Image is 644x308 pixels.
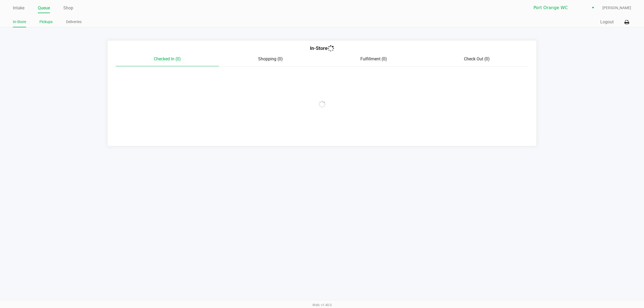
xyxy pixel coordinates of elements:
[464,56,490,61] span: Check Out (0)
[360,56,387,61] span: Fulfillment (0)
[13,19,26,25] a: In-Store
[38,4,50,12] a: Queue
[589,3,597,13] button: Select
[533,5,586,11] span: Port Orange WC
[13,4,24,12] a: Intake
[602,5,631,11] span: [PERSON_NAME]
[154,56,181,61] span: Checked In (0)
[63,4,73,12] a: Shop
[310,45,328,51] span: In-Store
[312,303,332,307] span: Web: v1.40.0
[258,56,283,61] span: Shopping (0)
[66,19,82,25] a: Deliveries
[600,19,614,25] button: Logout
[39,19,53,25] a: Pickups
